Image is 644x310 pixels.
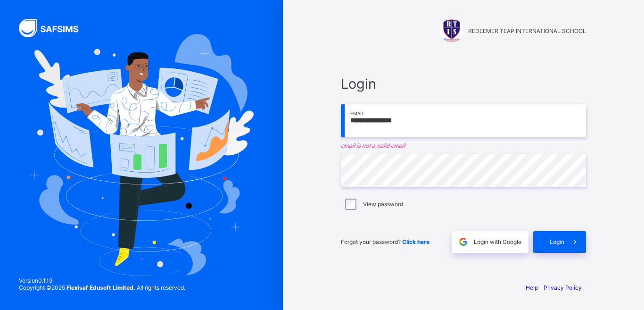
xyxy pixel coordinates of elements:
a: Help [526,284,538,291]
span: Login [341,75,586,92]
label: View password [363,201,403,208]
a: Privacy Policy [544,284,582,291]
span: Login [550,238,564,245]
span: Login with Google [474,238,521,245]
span: REDEEMER TEAP INTERNATIONAL SCHOOL [468,27,586,34]
img: SAFSIMS Logo [19,19,90,37]
img: google.396cfc9801f0270233282035f929180a.svg [458,236,469,247]
span: Copyright © 2025 All rights reserved. [19,284,185,291]
span: Version 0.1.19 [19,277,185,284]
a: Click here [402,238,429,245]
img: Hero Image [29,34,254,276]
strong: Flexisaf Edusoft Limited. [66,284,135,291]
em: email is not a valid email [341,142,586,149]
span: Forgot your password? [341,238,429,245]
